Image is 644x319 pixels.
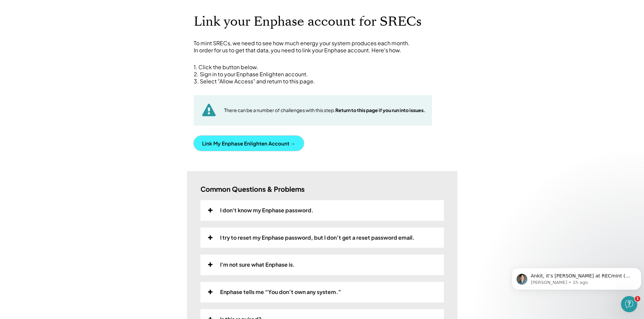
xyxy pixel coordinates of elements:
span: 1 [635,296,640,301]
h3: Common Questions & Problems [200,185,305,193]
div: 1. Click the button below. 2. Sign in to your Enphase Enlighten account. 3. Select "Allow Access"... [194,64,451,85]
div: Enphase tells me “You don’t own any system.” [220,289,341,296]
div: To mint SRECs, we need to see how much energy your system produces each month. In order for us to... [194,40,451,54]
div: I'm not sure what Enphase is. [220,261,295,268]
p: Message from Daniel, sent 1h ago [22,26,124,32]
button: Link My Enphase Enlighten Account → [194,136,304,151]
span: Ankit, it’s [PERSON_NAME] at RECmint (we do your solar incentives/SRECs). We’re blocked on gettin... [22,20,123,65]
iframe: Intercom live chat [621,296,637,312]
div: I try to reset my Enphase password, but I don’t get a reset password email. [220,234,414,241]
h1: Link your Enphase account for SRECs [194,14,451,30]
div: I don't know my Enphase password. [220,207,313,214]
strong: Return to this page if you run into issues. [335,107,425,113]
iframe: Intercom notifications message [509,254,644,301]
div: There can be a number of challenges with this step. [224,107,425,114]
